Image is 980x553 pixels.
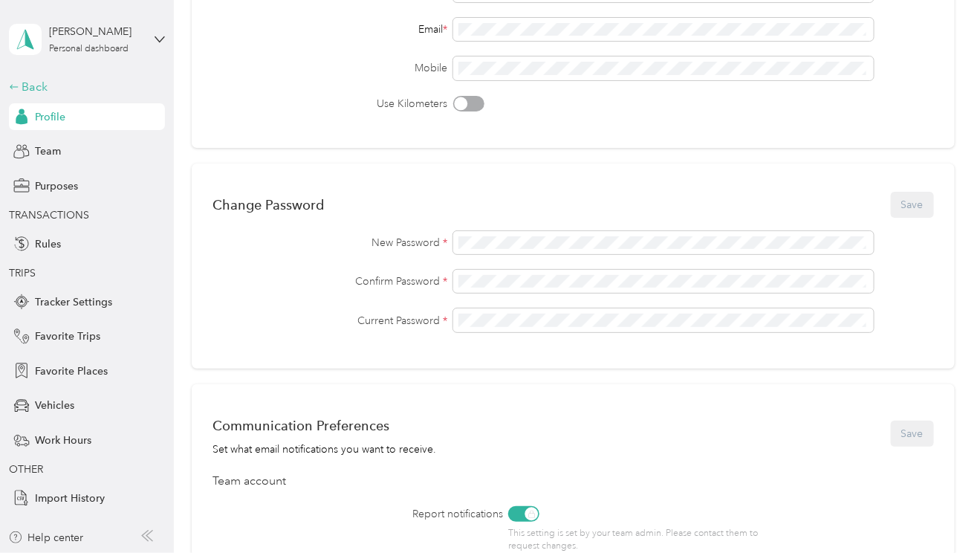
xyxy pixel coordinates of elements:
span: Team [35,143,61,159]
span: Favorite Places [35,363,108,379]
span: Favorite Trips [35,329,100,344]
span: Work Hours [35,433,91,448]
div: Email [212,22,447,37]
span: OTHER [9,463,43,476]
span: Tracker Settings [35,294,112,310]
div: Change Password [212,197,324,213]
span: Vehicles [35,398,74,413]
label: Report notifications [296,506,503,522]
label: Confirm Password [212,274,447,289]
span: Import History [35,491,105,506]
div: Team account [212,473,933,491]
div: Personal dashboard [49,45,129,54]
label: New Password [212,235,447,250]
span: Purposes [35,178,78,194]
div: Communication Preferences [212,418,436,433]
p: This setting is set by your team admin. Please contact them to request changes. [508,527,774,553]
label: Mobile [212,60,447,76]
button: Help center [8,530,84,546]
div: Set what email notifications you want to receive. [212,442,436,457]
span: TRANSACTIONS [9,209,89,221]
label: Current Password [212,313,447,329]
span: Rules [35,236,61,252]
div: [PERSON_NAME] [49,24,142,39]
label: Use Kilometers [212,96,447,111]
span: TRIPS [9,267,36,279]
div: Back [9,78,158,96]
span: Profile [35,109,65,125]
iframe: Everlance-gr Chat Button Frame [897,470,980,553]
